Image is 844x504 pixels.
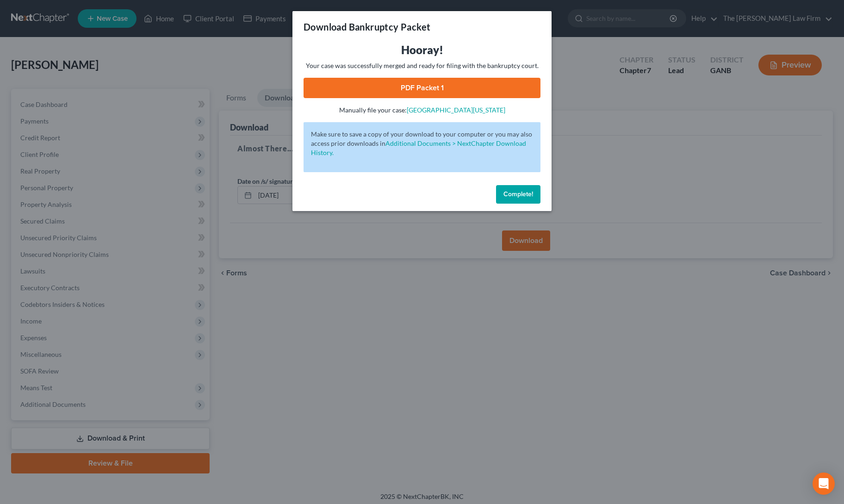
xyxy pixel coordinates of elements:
h3: Hooray! [304,43,540,57]
button: Complete! [496,185,540,204]
a: [GEOGRAPHIC_DATA][US_STATE] [407,106,505,114]
p: Manually file your case: [304,106,540,115]
p: Make sure to save a copy of your download to your computer or you may also access prior downloads in [311,130,533,157]
a: PDF Packet 1 [304,78,540,98]
div: Open Intercom Messenger [813,473,835,495]
span: Complete! [503,190,533,198]
a: Additional Documents > NextChapter Download History. [311,139,526,156]
h3: Download Bankruptcy Packet [304,20,430,33]
p: Your case was successfully merged and ready for filing with the bankruptcy court. [304,61,540,70]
